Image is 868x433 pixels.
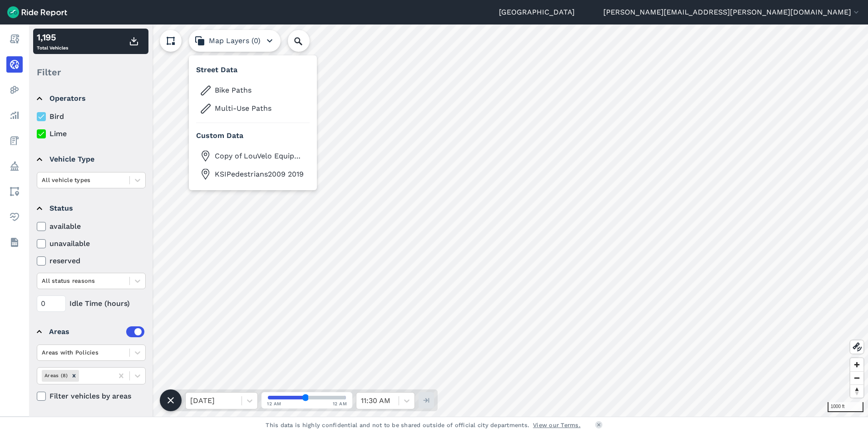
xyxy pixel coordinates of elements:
[6,82,23,98] a: Heatmaps
[333,400,347,407] span: 12 AM
[37,319,144,344] summary: Areas
[6,31,23,47] a: Report
[37,391,146,402] label: Filter vehicles by areas
[37,111,146,122] label: Bird
[6,209,23,225] a: Health
[850,358,863,371] button: Zoom in
[49,326,144,337] div: Areas
[215,169,306,180] span: KSIPedestrians2009 2019
[69,370,79,381] div: Remove Areas (8)
[499,7,575,18] a: [GEOGRAPHIC_DATA]
[6,56,23,73] a: Realtime
[29,25,868,417] canvas: Map
[37,196,144,221] summary: Status
[42,370,69,381] div: Areas (8)
[196,167,310,181] button: KSIPedestrians2009 2019
[37,30,68,44] div: 1,195
[37,30,68,52] div: Total Vehicles
[6,183,23,200] a: Areas
[196,83,310,97] button: Bike Paths
[850,371,863,384] button: Zoom out
[37,221,146,232] label: available
[196,130,310,145] h3: Custom Data
[37,295,146,312] div: Idle Time (hours)
[37,147,144,172] summary: Vehicle Type
[6,133,23,149] a: Fees
[850,384,863,398] button: Reset bearing to north
[196,64,310,79] h3: Street Data
[33,58,148,86] div: Filter
[215,103,306,114] span: Multi-Use Paths
[533,421,581,429] a: View our Terms.
[196,101,310,115] button: Multi-Use Paths
[288,30,324,52] input: Search Location or Vehicles
[828,402,863,412] div: 1000 ft
[196,148,310,163] button: Copy of LouVelo Equipment Inventory Transition 2023
[37,238,146,249] label: unavailable
[37,86,144,111] summary: Operators
[267,400,281,407] span: 12 AM
[189,30,281,52] button: Map Layers (0)
[603,7,861,18] button: [PERSON_NAME][EMAIL_ADDRESS][PERSON_NAME][DOMAIN_NAME]
[215,85,306,96] span: Bike Paths
[215,151,306,162] span: Copy of LouVelo Equipment Inventory Transition 2023
[6,107,23,123] a: Analyze
[6,234,23,251] a: Datasets
[37,128,146,139] label: Lime
[6,158,23,174] a: Policy
[37,256,146,266] label: reserved
[7,6,67,18] img: Ride Report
